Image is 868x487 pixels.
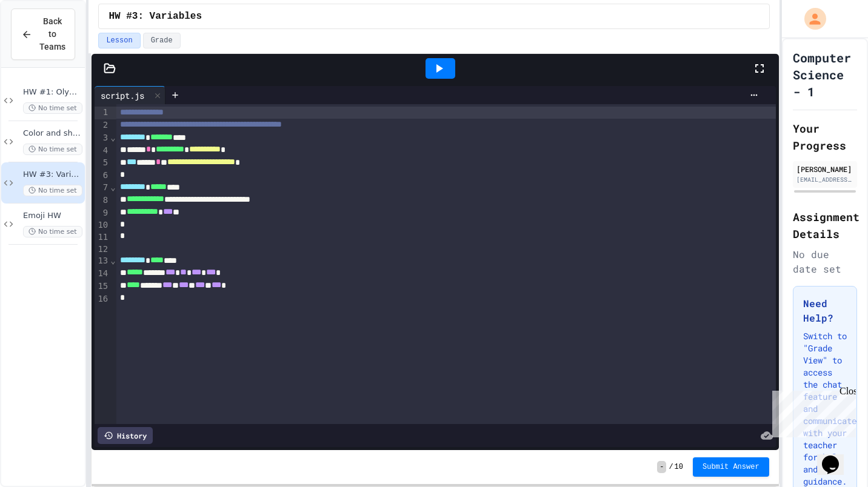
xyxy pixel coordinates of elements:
[143,33,181,48] button: Grade
[803,296,847,325] h3: Need Help?
[703,462,760,472] span: Submit Answer
[657,461,666,473] span: -
[95,231,110,243] div: 11
[793,208,857,242] h2: Assignment Details
[95,119,110,132] div: 2
[23,185,82,196] span: No time set
[95,293,110,305] div: 16
[95,107,110,119] div: 1
[796,164,853,174] div: [PERSON_NAME]
[817,439,856,475] iframe: chat widget
[23,226,82,237] span: No time set
[110,182,116,192] span: Fold line
[793,49,857,100] h1: Computer Science - 1
[98,427,153,444] div: History
[109,9,202,24] span: HW #3: Variables
[675,462,683,472] span: 10
[23,144,82,155] span: No time set
[95,194,110,207] div: 8
[23,102,82,114] span: No time set
[95,255,110,268] div: 13
[11,8,75,60] button: Back to Teams
[95,157,110,170] div: 5
[95,132,110,145] div: 3
[95,170,110,182] div: 6
[95,207,110,220] div: 9
[793,120,857,154] h2: Your Progress
[110,133,116,142] span: Fold line
[98,33,140,48] button: Lesson
[95,243,110,256] div: 12
[110,256,116,265] span: Fold line
[95,268,110,280] div: 14
[669,462,673,472] span: /
[95,182,110,194] div: 7
[95,145,110,157] div: 4
[39,15,65,53] span: Back to Teams
[23,170,82,180] span: HW #3: Variables
[95,219,110,231] div: 10
[95,89,150,102] div: script.js
[693,457,769,477] button: Submit Answer
[792,5,829,33] div: My Account
[23,128,82,139] span: Color and shapes
[767,386,856,437] iframe: chat widget
[95,280,110,293] div: 15
[23,211,82,221] span: Emoji HW
[793,247,857,276] div: No due date set
[796,175,853,184] div: [EMAIL_ADDRESS][DOMAIN_NAME]
[23,87,82,98] span: HW #1: Olympic rings
[5,5,84,77] div: Chat with us now!Close
[95,86,165,104] div: script.js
